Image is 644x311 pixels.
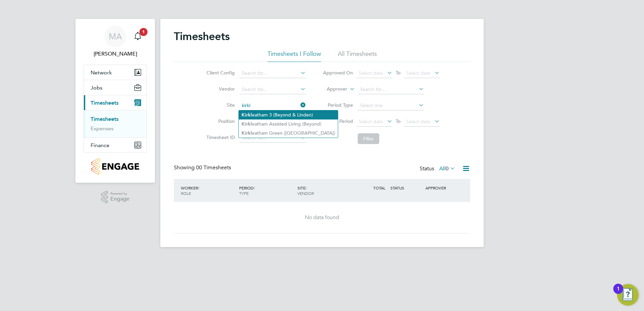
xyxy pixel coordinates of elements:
button: Finance [84,138,147,152]
div: Timesheets [84,110,147,137]
span: / [198,185,199,191]
span: 1 [139,28,148,36]
button: Open Resource Center, 1 new notification [617,284,639,306]
li: All Timesheets [338,50,377,62]
label: Site [204,102,235,108]
span: / [254,185,255,191]
span: Engage [110,196,129,202]
button: Timesheets [84,95,147,110]
span: Jobs [91,84,102,91]
span: ROLE [181,191,191,196]
b: Kirkl [241,121,252,127]
div: Showing [174,164,232,171]
button: Network [84,65,147,80]
span: Powered by [110,191,129,197]
li: eatham 3 (Beyond & Linden) [239,110,338,119]
div: APPROVER [424,182,459,194]
span: MA [109,32,122,41]
li: eatham Assisted Living (Beyond) [239,119,338,129]
label: All [439,165,455,172]
a: Powered byEngage [101,191,130,204]
label: Period Type [323,102,353,108]
div: PERIOD [237,182,296,199]
span: Select date [406,118,430,125]
span: VENDOR [297,191,314,196]
span: Network [91,69,112,76]
div: No data found [181,214,463,221]
b: Kirkl [241,112,252,118]
label: Vendor [204,86,235,92]
a: MA[PERSON_NAME] [84,26,147,58]
label: Approved On [323,70,353,76]
span: 00 Timesheets [196,164,231,171]
a: Go to home page [84,158,147,175]
label: Position [204,118,235,124]
input: Search for... [358,85,424,94]
button: Jobs [84,80,147,95]
span: Michael Adamson [84,50,147,58]
label: Approver [317,86,347,93]
a: Expenses [91,125,114,132]
input: Search for... [239,69,306,78]
img: countryside-properties-logo-retina.png [91,158,139,175]
b: Kirkl [241,130,252,136]
span: To [394,68,402,77]
div: Status [420,164,457,174]
span: Timesheets [91,100,119,106]
input: Select one [358,101,424,110]
button: Filter [358,133,379,144]
span: / [305,185,307,191]
li: eatham Green ([GEOGRAPHIC_DATA]) [239,129,338,138]
span: To [394,117,402,126]
span: TYPE [239,191,249,196]
h2: Timesheets [174,30,230,43]
nav: Main navigation [75,19,155,183]
input: Search for... [239,85,306,94]
a: Timesheets [91,116,119,122]
li: Timesheets I Follow [267,50,321,62]
span: Finance [91,142,109,148]
span: Select date [359,70,383,76]
span: Select date [359,118,383,125]
label: Timesheet ID [204,134,235,140]
span: 0 [446,165,449,172]
div: STATUS [389,182,424,194]
span: Select date [406,70,430,76]
a: 1 [131,26,144,47]
div: WORKER [179,182,237,199]
input: Search for... [239,101,306,110]
div: SITE [296,182,354,199]
label: Client Config [204,70,235,76]
div: 1 [617,289,620,298]
span: TOTAL [373,185,385,191]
